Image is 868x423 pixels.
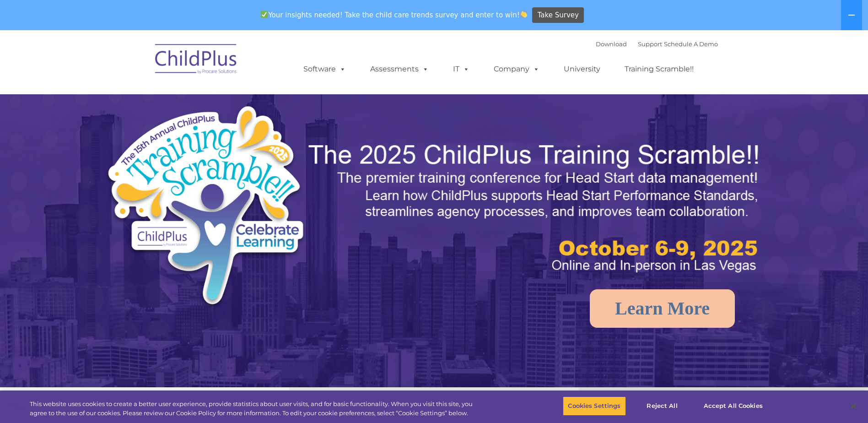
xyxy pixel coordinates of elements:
[520,11,527,18] img: 👏
[596,40,718,48] font: |
[361,60,438,78] a: Assessments
[444,60,479,78] a: IT
[538,7,579,23] span: Take Survey
[294,60,355,78] a: Software
[596,40,627,48] a: Download
[699,396,768,416] button: Accept All Cookies
[127,60,155,67] span: Last name
[563,396,625,416] button: Cookies Settings
[590,289,735,328] a: Learn More
[151,38,242,83] img: ChildPlus by Procare Solutions
[532,7,584,23] a: Take Survey
[257,6,531,24] span: Your insights needed! Take the child care trends survey and enter to win!
[30,400,477,418] div: This website uses cookies to create a better user experience, provide statistics about user visit...
[634,396,691,416] button: Reject All
[664,40,718,48] a: Schedule A Demo
[555,60,609,78] a: University
[127,98,166,105] span: Phone number
[638,40,662,48] a: Support
[615,60,703,78] a: Training Scramble!!
[485,60,549,78] a: Company
[261,11,268,18] img: ✅
[843,396,863,416] button: Close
